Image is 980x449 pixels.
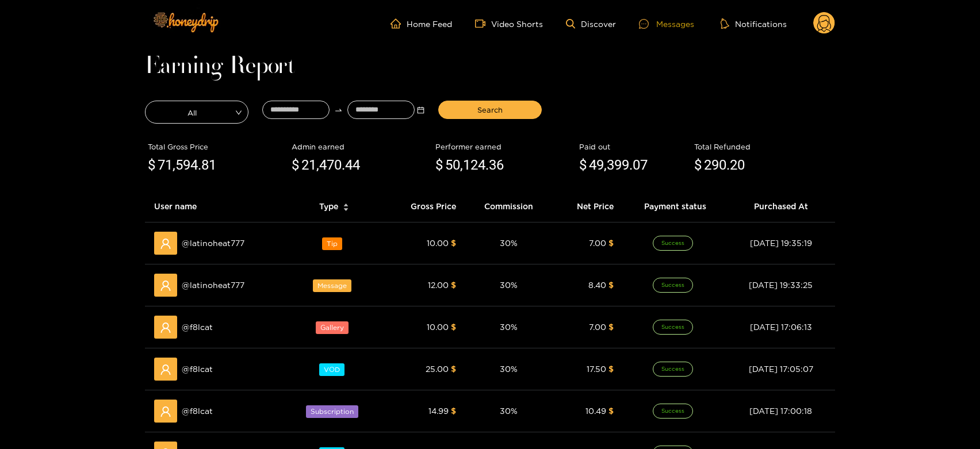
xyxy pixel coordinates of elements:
span: .44 [342,157,360,173]
span: user [160,364,171,375]
span: 71,594 [158,157,198,173]
span: $ [451,239,456,247]
span: 49,399 [589,157,629,173]
span: 290 [704,157,726,173]
span: $ [148,155,155,176]
span: $ [608,406,614,415]
span: 7.00 [589,323,606,331]
th: Gross Price [383,191,465,222]
span: user [160,238,171,250]
th: User name [145,191,286,222]
span: Success [653,320,693,335]
div: Total Refunded [694,141,832,152]
a: Video Shorts [475,18,543,29]
span: [DATE] 17:06:13 [750,323,812,331]
span: 10.00 [427,239,449,247]
span: All [146,104,248,120]
span: .07 [629,157,648,173]
span: .36 [485,157,504,173]
span: $ [451,281,456,289]
span: [DATE] 19:33:25 [749,281,813,289]
span: $ [694,155,702,176]
span: $ [451,364,456,373]
span: home [391,18,407,29]
span: caret-down [343,206,349,213]
span: .20 [726,157,745,173]
span: to [334,106,343,114]
span: [DATE] 19:35:19 [750,239,812,247]
span: Tip [322,237,342,250]
span: $ [608,239,614,247]
span: @ latinoheat777 [182,237,244,250]
span: $ [451,406,456,415]
span: VOD [319,363,344,376]
button: Notifications [717,18,790,29]
th: Payment status [623,191,726,222]
div: Admin earned [292,141,430,152]
span: $ [608,281,614,289]
span: 10.49 [585,406,606,415]
span: 30 % [500,281,518,289]
span: [DATE] 17:00:18 [749,406,812,415]
span: user [160,322,171,333]
span: $ [292,155,299,176]
span: .81 [198,157,216,173]
span: video-camera [475,18,491,29]
span: 30 % [500,323,518,331]
button: Search [438,101,542,119]
span: @ f8lcat [182,363,213,375]
span: 25.00 [426,364,449,373]
th: Net Price [552,191,623,222]
span: Type [319,200,338,213]
span: 50,124 [445,157,485,173]
span: [DATE] 17:05:07 [749,364,813,373]
span: @ f8lcat [182,405,213,417]
div: Messages [639,17,694,30]
span: 14.99 [428,406,449,415]
span: user [160,406,171,417]
span: Success [653,278,693,293]
span: Success [653,362,693,377]
span: 17.50 [587,364,606,373]
span: Message [313,279,351,292]
span: @ f8lcat [182,321,213,333]
span: Search [477,104,503,116]
span: 30 % [500,239,518,247]
div: Paid out [579,141,688,152]
div: Total Gross Price [148,141,286,152]
span: 10.00 [427,323,449,331]
span: Success [653,236,693,251]
th: Commission [465,191,552,222]
span: $ [608,323,614,331]
a: Discover [566,19,616,29]
span: $ [608,364,614,373]
span: 8.40 [588,281,606,289]
span: $ [579,155,587,176]
span: $ [435,155,443,176]
span: Gallery [316,321,349,334]
span: 7.00 [589,239,606,247]
th: Purchased At [727,191,835,222]
span: 12.00 [428,281,449,289]
h1: Earning Report [145,59,835,75]
span: Subscription [306,405,358,418]
span: Success [653,404,693,419]
span: @ latinoheat777 [182,279,244,291]
span: caret-up [343,202,349,208]
span: 21,470 [301,157,342,173]
span: $ [451,323,456,331]
span: swap-right [334,106,343,114]
div: Performer earned [435,141,573,152]
span: 30 % [500,364,518,373]
span: 30 % [500,406,518,415]
span: user [160,280,171,291]
a: Home Feed [391,18,452,29]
